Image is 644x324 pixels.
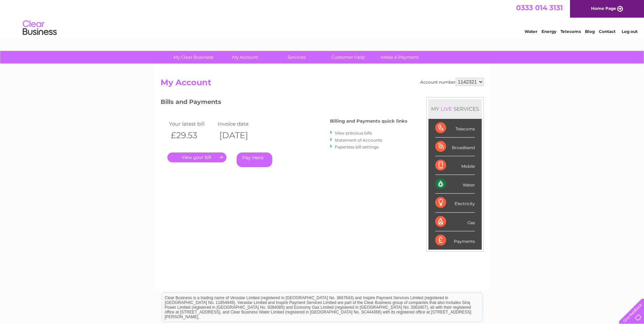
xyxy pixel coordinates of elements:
[525,29,537,34] a: Water
[335,130,372,136] a: View previous bills
[165,51,221,64] a: My Clear Business
[167,119,216,128] td: Your latest bill
[162,4,483,33] div: Clear Business is a trading name of Verastar Limited (registered in [GEOGRAPHIC_DATA] No. 3667643...
[435,156,475,175] div: Mobile
[435,194,475,212] div: Electricity
[216,128,265,142] th: [DATE]
[599,29,615,34] a: Contact
[560,29,581,34] a: Telecoms
[439,106,454,112] div: LIVE
[22,18,57,38] img: logo.png
[216,119,265,128] td: Invoice date
[435,175,475,194] div: Water
[585,29,595,34] a: Blog
[435,213,475,231] div: Gas
[161,78,484,91] h2: My Account
[335,144,379,149] a: Paperless bill settings
[330,119,407,124] h4: Billing and Payments quick links
[167,128,216,142] th: £29.53
[372,51,428,64] a: Make A Payment
[320,51,376,64] a: Customer Help
[161,97,407,109] h3: Bills and Payments
[269,51,325,64] a: Services
[622,29,638,34] a: Log out
[167,152,226,162] a: .
[428,99,482,119] div: MY SERVICES
[420,78,484,86] div: Account number
[435,231,475,250] div: Payments
[237,152,272,167] a: Pay Here
[335,138,382,143] a: Statement of Accounts
[217,51,273,64] a: My Account
[516,3,563,12] a: 0333 014 3131
[435,119,475,138] div: Telecoms
[541,29,556,34] a: Energy
[435,138,475,156] div: Broadband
